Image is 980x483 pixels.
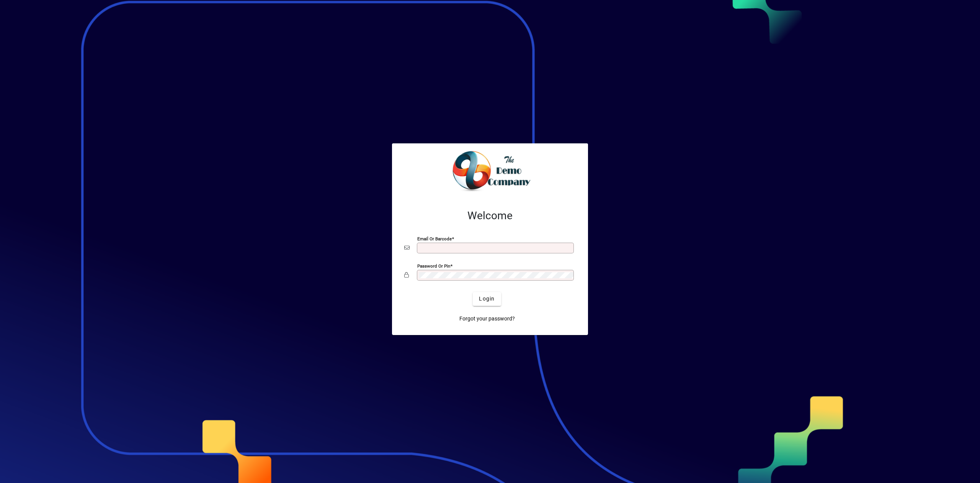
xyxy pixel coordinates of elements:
[417,236,452,241] mat-label: Email or Barcode
[473,292,501,306] button: Login
[404,209,576,222] h2: Welcome
[417,263,450,268] mat-label: Password or Pin
[479,295,495,303] span: Login
[459,315,515,323] span: Forgot your password?
[456,312,518,326] a: Forgot your password?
